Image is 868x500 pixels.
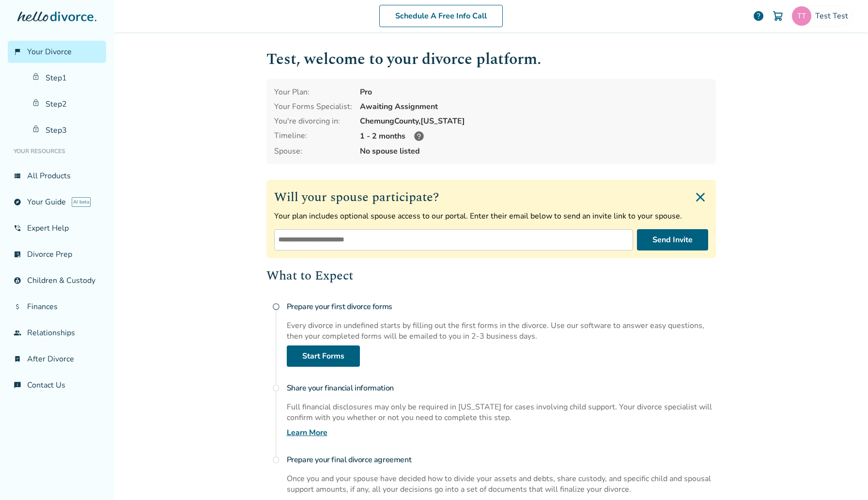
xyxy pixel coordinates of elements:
div: 1 - 2 months [360,130,708,142]
div: Once you and your spouse have decided how to divide your assets and debts, share custody, and spe... [287,473,716,495]
a: Step1 [26,67,106,89]
div: Full financial disclosures may only be required in [US_STATE] for cases involving child support. ... [287,402,716,423]
h2: What to Expect [266,266,716,285]
a: Learn More [287,427,327,438]
h1: Test , welcome to your divorce platform. [266,47,716,71]
li: Your Resources [8,141,106,161]
span: AI beta [72,197,91,207]
a: Step2 [26,93,106,115]
span: Test Test [815,11,852,21]
div: Timeline: [274,130,352,142]
span: view_list [14,172,21,180]
a: account_childChildren & Custody [8,269,106,292]
span: Spouse: [274,146,352,156]
div: You're divorcing in: [274,116,352,126]
a: help [753,10,764,22]
button: Send Invite [637,229,708,250]
span: group [14,329,21,337]
div: Your Forms Specialist: [274,101,352,112]
span: radio_button_unchecked [272,303,280,311]
a: list_alt_checkDivorce Prep [8,243,106,266]
span: bookmark_check [14,355,21,363]
span: attach_money [14,303,21,311]
a: attach_moneyFinances [8,296,106,318]
span: flag_2 [14,48,21,56]
span: No spouse listed [360,146,708,156]
span: chat_info [14,381,21,389]
a: bookmark_checkAfter Divorce [8,348,106,370]
span: phone_in_talk [14,224,21,232]
span: radio_button_unchecked [272,456,280,464]
div: Awaiting Assignment [360,101,708,112]
span: account_child [14,277,21,284]
img: sephiroth.jedidiah@freedrops.org [792,6,811,26]
h4: Share your financial information [287,378,716,398]
a: Step3 [26,119,106,141]
h4: Prepare your first divorce forms [287,297,716,316]
a: chat_infoContact Us [8,374,106,396]
a: phone_in_talkExpert Help [8,217,106,239]
h4: Prepare your final divorce agreement [287,450,716,469]
div: Chemung County, [US_STATE] [360,116,708,126]
span: Your Divorce [27,47,72,57]
div: Your Plan: [274,87,352,97]
span: explore [14,198,21,206]
div: Every divorce in undefined starts by filling out the first forms in the divorce. Use our software... [287,320,716,342]
a: exploreYour GuideAI beta [8,191,106,213]
a: groupRelationships [8,322,106,344]
iframe: Chat Widget [820,453,868,500]
a: view_listAll Products [8,165,106,187]
img: Close invite form [693,189,708,205]
a: Schedule A Free Info Call [379,5,503,27]
p: Your plan includes optional spouse access to our portal. Enter their email below to send an invit... [274,211,708,221]
img: Cart [772,10,784,22]
a: flag_2Your Divorce [8,41,106,63]
span: list_alt_check [14,250,21,258]
span: radio_button_unchecked [272,384,280,392]
div: Pro [360,87,708,97]
a: Start Forms [287,345,360,367]
h2: Will your spouse participate? [274,187,708,207]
